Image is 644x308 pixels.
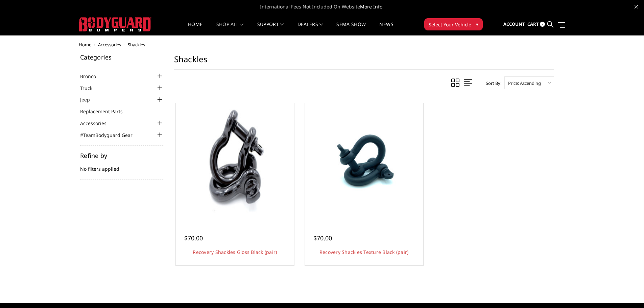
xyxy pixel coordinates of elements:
[80,120,115,127] a: Accessories
[336,22,366,35] a: SEMA Show
[307,105,422,220] a: Recovery Shackles Texture Black (pair) Recovery Shackles Texture Black (pair)
[80,73,104,80] a: Bronco
[128,42,145,48] span: Shackles
[424,18,483,30] button: Select Your Vehicle
[527,15,545,33] a: Cart 2
[174,54,554,70] h1: Shackles
[429,21,471,28] span: Select Your Vehicle
[79,17,151,31] img: BODYGUARD BUMPERS
[79,42,91,48] a: Home
[98,42,121,48] a: Accessories
[313,234,332,242] span: $70.00
[527,21,539,27] span: Cart
[476,21,478,28] span: ▾
[319,249,409,255] a: Recovery Shackles Texture Black (pair)
[540,22,545,27] span: 2
[184,234,203,242] span: $70.00
[80,96,98,103] a: Jeep
[482,78,501,88] label: Sort By:
[216,22,244,35] a: shop all
[80,54,164,60] h5: Categories
[80,85,101,92] a: Truck
[257,22,284,35] a: Support
[360,3,382,10] a: More Info
[297,22,323,35] a: Dealers
[80,108,131,115] a: Replacement Parts
[188,22,202,35] a: Home
[503,21,525,27] span: Account
[80,152,164,180] div: No filters applied
[80,152,164,159] h5: Refine by
[177,105,292,220] a: Recovery Shackles Gloss Black (pair) Recovery Shackles Gloss Black (pair)
[193,249,277,255] a: Recovery Shackles Gloss Black (pair)
[379,22,393,35] a: News
[503,15,525,33] a: Account
[80,132,141,139] a: #TeamBodyguard Gear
